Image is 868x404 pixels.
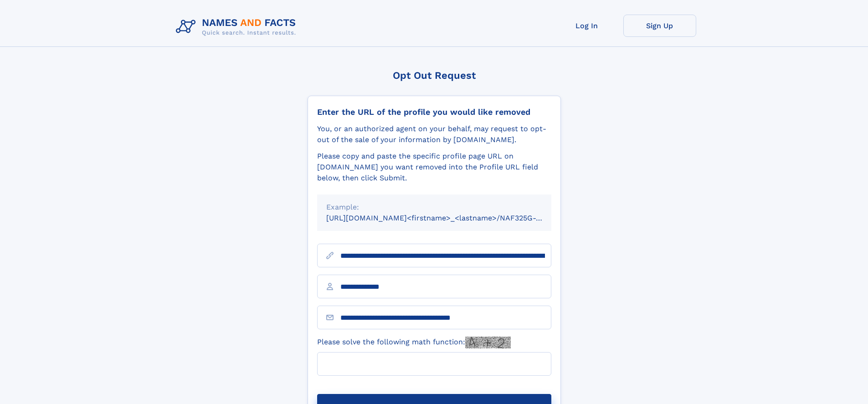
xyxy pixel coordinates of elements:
[172,15,303,39] img: Logo Names and Facts
[623,15,696,37] a: Sign Up
[308,70,561,81] div: Opt Out Request
[317,337,511,348] label: Please solve the following math function:
[326,202,542,213] div: Example:
[326,214,569,222] small: [URL][DOMAIN_NAME]<firstname>_<lastname>/NAF325G-xxxxxxxx
[317,123,551,145] div: You, or an authorized agent on your behalf, may request to opt-out of the sale of your informatio...
[317,151,551,184] div: Please copy and paste the specific profile page URL on [DOMAIN_NAME] you want removed into the Pr...
[317,107,551,117] div: Enter the URL of the profile you would like removed
[550,15,623,37] a: Log In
